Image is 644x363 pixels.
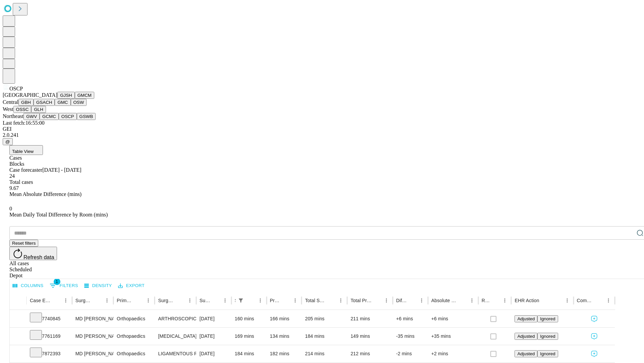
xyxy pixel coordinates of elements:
[9,179,33,185] span: Total cases
[185,296,195,305] button: Menu
[351,310,389,327] div: 211 mins
[30,345,69,362] div: 7872393
[491,296,500,305] button: Sort
[30,310,69,327] div: 7740845
[30,328,69,345] div: 7761169
[281,296,290,305] button: Sort
[3,113,23,119] span: Northeast
[9,167,42,173] span: Case forecaster
[34,99,55,106] button: GSACH
[3,132,641,138] div: 2.0.241
[482,298,490,303] div: Resolved in EHR
[431,328,475,345] div: +35 mins
[134,296,144,305] button: Sort
[396,298,407,303] div: Difference
[158,345,193,362] div: LIGAMENTOUS RECONSTRUCTION KNEE EXTRA ARTICULAR
[12,241,36,246] span: Reset filters
[270,310,299,327] div: 166 mins
[11,281,45,291] button: Select columns
[75,298,92,303] div: Surgeon Name
[594,296,604,305] button: Sort
[23,254,54,260] span: Refresh data
[13,106,32,113] button: OSSC
[351,345,389,362] div: 212 mins
[235,328,263,345] div: 169 mins
[305,328,344,345] div: 184 mins
[57,92,75,99] button: GJSH
[417,296,426,305] button: Menu
[9,185,19,191] span: 9.67
[9,145,43,155] button: Table View
[117,310,151,327] div: Orthopaedics
[9,240,38,247] button: Reset filters
[12,149,34,154] span: Table View
[351,328,389,345] div: 149 mins
[9,86,23,91] span: OSCP
[3,99,18,105] span: Central
[54,278,60,285] span: 1
[396,328,425,345] div: -35 mins
[3,92,57,98] span: [GEOGRAPHIC_DATA]
[158,310,193,327] div: ARTHROSCOPICALLY AIDED ACL RECONSTRUCTION
[158,298,175,303] div: Surgery Name
[305,298,326,303] div: Total Scheduled Duration
[9,247,57,260] button: Refresh data
[18,99,34,106] button: GBH
[144,296,153,305] button: Menu
[270,345,299,362] div: 182 mins
[515,315,537,322] button: Adjusted
[372,296,382,305] button: Sort
[515,350,537,357] button: Adjusted
[562,296,572,305] button: Menu
[327,296,336,305] button: Sort
[75,328,110,345] div: MD [PERSON_NAME] Iv [PERSON_NAME]
[30,298,51,303] div: Case Epic Id
[9,212,108,217] span: Mean Daily Total Difference by Room (mins)
[246,296,256,305] button: Sort
[117,328,151,345] div: Orthopaedics
[517,316,535,321] span: Adjusted
[83,281,114,291] button: Density
[500,296,509,305] button: Menu
[540,296,549,305] button: Sort
[158,328,193,345] div: [MEDICAL_DATA] W/ ACETABULOPLASTY
[467,296,477,305] button: Menu
[396,310,425,327] div: +6 mins
[604,296,613,305] button: Menu
[517,351,535,356] span: Adjusted
[9,191,82,197] span: Mean Absolute Difference (mins)
[290,296,300,305] button: Menu
[200,345,228,362] div: [DATE]
[77,113,96,120] button: GSWB
[42,167,81,173] span: [DATE] - [DATE]
[59,113,77,120] button: OSCP
[200,328,228,345] div: [DATE]
[102,296,112,305] button: Menu
[270,298,281,303] div: Predicted In Room Duration
[61,296,70,305] button: Menu
[9,173,15,179] span: 24
[75,345,110,362] div: MD [PERSON_NAME] Iv [PERSON_NAME]
[305,310,344,327] div: 205 mins
[458,296,467,305] button: Sort
[235,298,235,303] div: Scheduled In Room Duration
[305,345,344,362] div: 214 mins
[9,206,12,211] span: 0
[200,298,210,303] div: Surgery Date
[540,334,555,339] span: Ignored
[117,298,133,303] div: Primary Service
[52,296,61,305] button: Sort
[31,106,46,113] button: GLH
[220,296,230,305] button: Menu
[40,113,59,120] button: GCMC
[176,296,185,305] button: Sort
[13,313,23,325] button: Expand
[5,139,10,144] span: @
[3,106,13,112] span: West
[577,298,594,303] div: Comments
[235,345,263,362] div: 184 mins
[23,113,40,120] button: GWV
[540,351,555,356] span: Ignored
[515,298,539,303] div: EHR Action
[537,350,558,357] button: Ignored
